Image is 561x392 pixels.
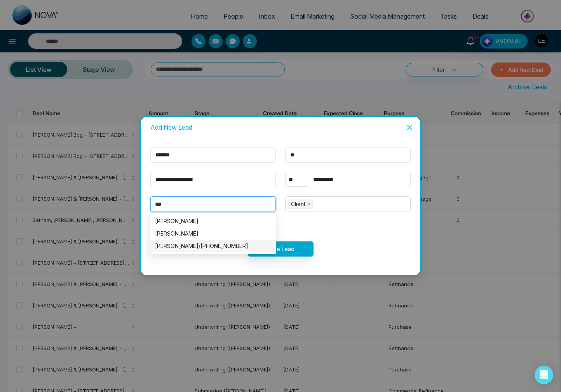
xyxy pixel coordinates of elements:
[155,229,271,238] div: [PERSON_NAME]
[150,123,411,132] div: Add New Lead
[150,215,276,227] div: Pam Malhotra
[406,124,413,130] span: close
[150,227,276,240] div: Pam Setia
[399,117,420,138] button: Close
[291,200,305,208] span: Client
[155,242,271,250] div: [PERSON_NAME]/[PHONE_NUMBER]
[155,217,271,225] div: [PERSON_NAME]
[150,240,276,252] div: Pam Setia/647-998-0377
[287,199,313,209] span: Client
[307,202,311,206] span: close
[535,366,553,384] div: Open Intercom Messenger
[248,241,314,257] button: Save Lead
